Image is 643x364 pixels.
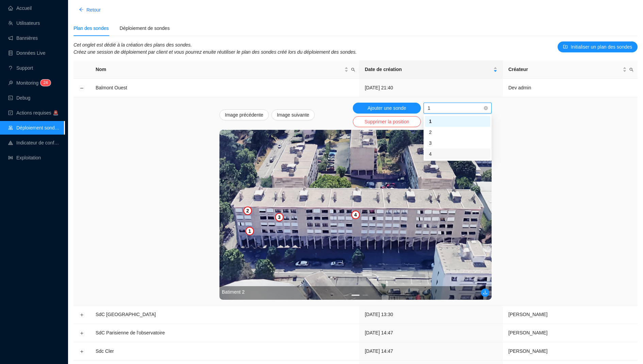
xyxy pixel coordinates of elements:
[8,65,33,71] a: questionSupport
[225,111,263,119] span: Image précédente
[362,295,368,296] button: 3
[90,79,359,97] td: Balmont Ouest
[503,324,638,342] td: [PERSON_NAME]
[8,155,41,160] a: slidersExploitation
[86,6,101,14] span: Retour
[359,306,503,324] td: [DATE] 13:30
[73,4,106,15] button: Retour
[8,80,49,86] a: monitorMonitoring24
[359,342,503,361] td: [DATE] 14:47
[503,79,638,97] td: Dev admin
[429,151,432,157] span: 4
[503,306,638,324] td: [PERSON_NAME]
[351,68,355,72] span: search
[503,342,638,361] td: [PERSON_NAME]
[16,110,59,116] span: Actions requises 🚨
[90,60,359,79] th: Nom
[222,289,245,297] span: Batiment 2
[429,129,432,135] span: 2
[219,130,492,300] img: rc-upload-1758828888067-10
[79,312,85,317] button: Développer la ligne
[350,65,357,74] span: search
[96,66,343,73] span: Nom
[120,25,170,32] div: Déploiement de sondes
[8,110,13,115] span: check-square
[629,68,633,72] span: search
[40,80,50,86] sup: 24
[73,41,357,56] div: Cet onglet est dédié à la création des plans des sondes. Créez une session de déploiement par cli...
[508,66,621,73] span: Créateur
[353,103,421,114] button: Ajouter une sonde
[8,125,60,131] a: clusterDéploiement sondes
[483,290,488,295] span: download
[8,50,46,56] a: databaseDonnées Live
[503,60,638,79] th: Créateur
[8,35,38,41] a: notificationBannières
[73,25,109,32] div: Plan des sondes
[558,41,638,52] button: Initialiser un plan des sondes
[359,60,503,79] th: Date de création
[429,119,432,124] span: 1
[90,342,359,361] td: Sdc Cler
[484,106,488,110] span: close-circle
[90,306,359,324] td: SdC [GEOGRAPHIC_DATA]
[277,111,309,119] span: Image suivante
[271,109,315,120] button: Image suivante
[571,44,632,51] span: Initialiser un plan des sondes
[8,95,30,101] a: codeDebug
[364,118,409,125] span: Supprimer la position
[90,324,359,342] td: SdC Parisienne de l'observatoire
[79,85,85,91] button: Réduire la ligne
[8,5,32,11] a: homeAccueil
[365,66,492,73] span: Date de création
[43,80,46,85] span: 2
[343,295,349,296] button: 1
[79,349,85,354] button: Développer la ligne
[46,80,48,85] span: 4
[359,324,503,342] td: [DATE] 14:47
[79,7,84,12] span: arrow-left
[429,140,432,146] span: 3
[428,105,430,111] span: 1
[359,79,503,97] td: [DATE] 21:40
[628,65,635,74] span: search
[563,44,568,49] span: folder-add
[79,330,85,336] button: Développer la ligne
[353,116,421,127] button: Supprimer la position
[8,20,40,26] a: teamUtilisateurs
[367,105,406,112] span: Ajouter une sonde
[8,140,60,145] a: heat-mapIndicateur de confort
[219,109,269,120] button: Image précédente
